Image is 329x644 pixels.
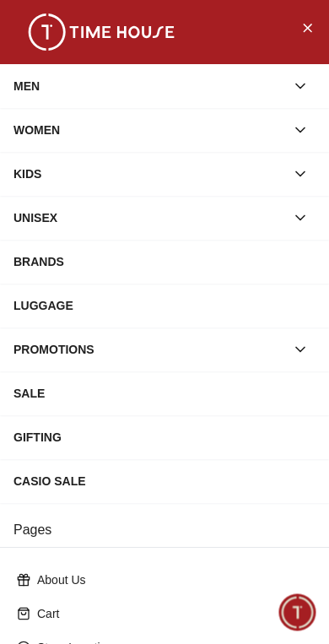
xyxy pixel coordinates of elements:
[279,594,316,631] div: Chat Widget
[37,571,305,588] p: About Us
[13,466,316,496] div: CASIO SALE
[294,14,321,41] button: Close Menu
[13,203,285,233] div: UNISEX
[13,334,285,365] div: PROMOTIONS
[13,115,285,145] div: WOMEN
[13,71,285,101] div: MEN
[13,422,316,452] div: GIFTING
[17,14,186,51] img: ...
[13,290,316,321] div: LUGGAGE
[13,246,316,277] div: BRANDS
[37,605,305,622] p: Cart
[13,378,316,409] div: SALE
[13,159,285,189] div: KIDS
